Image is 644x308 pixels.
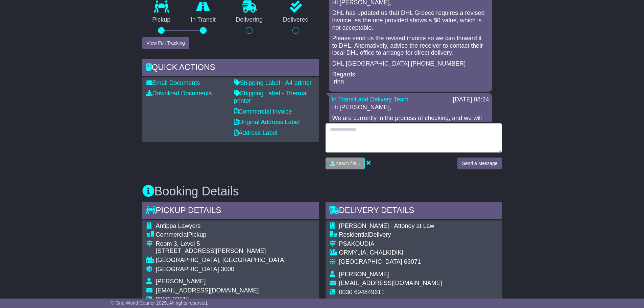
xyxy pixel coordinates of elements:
[156,257,286,264] div: [GEOGRAPHIC_DATA], [GEOGRAPHIC_DATA]
[156,231,188,238] span: Commercial
[339,280,442,286] span: [EMAIL_ADDRESS][DOMAIN_NAME]
[146,79,200,86] a: Email Documents
[156,247,286,255] div: [STREET_ADDRESS][PERSON_NAME]
[111,300,209,306] span: © One World Courier 2025. All rights reserved.
[142,37,189,49] button: View Full Tracking
[156,222,201,229] span: Antippa Lawyers
[156,278,206,285] span: [PERSON_NAME]
[221,266,234,273] span: 3000
[234,79,312,86] a: Shipping Label - A4 printer
[339,231,369,238] span: Residential
[234,129,278,136] a: Address Label
[332,104,488,111] p: Hi [PERSON_NAME],
[156,266,219,273] span: [GEOGRAPHIC_DATA]
[234,119,300,125] a: Original Address Label
[339,240,442,248] div: PSAKOUDIA
[332,9,488,31] p: DHL has updated us that DHL Greece requires a revised invoice, as the one provided shows a $0 val...
[332,96,409,103] a: In Transit and Delivery Team
[339,271,389,278] span: [PERSON_NAME]
[156,287,259,294] span: [EMAIL_ADDRESS][DOMAIN_NAME]
[142,185,502,198] h3: Booking Details
[226,16,273,24] p: Delivering
[339,289,385,295] span: 0030 694849611
[332,60,488,68] p: DHL [GEOGRAPHIC_DATA] [PHONE_NUMBER]
[146,90,212,97] a: Download Documents
[339,249,442,257] div: ORMYLIA, CHALKIDIKI
[142,16,181,24] p: Pickup
[326,202,502,220] div: Delivery Details
[156,296,190,303] span: 0396502115
[142,202,319,220] div: Pickup Details
[339,222,434,229] span: [PERSON_NAME] - Attoney at Law
[453,96,489,103] div: [DATE] 08:24
[332,115,488,137] p: We are currently in the process of checking, and we will provide you with an update as soon as we...
[404,258,421,265] span: 63071
[234,90,308,104] a: Shipping Label - Thermal printer
[181,16,226,24] p: In Transit
[156,240,286,248] div: Room 3, Level 5
[156,231,286,239] div: Pickup
[339,258,402,265] span: [GEOGRAPHIC_DATA]
[339,231,442,239] div: Delivery
[332,35,488,57] p: Please send us the revised invoice so we can forward it to DHL. Alternatively, advise the receive...
[332,71,488,86] p: Regards, Irinn
[234,108,292,115] a: Commercial Invoice
[457,158,502,169] button: Send a Message
[142,59,319,77] div: Quick Actions
[273,16,319,24] p: Delivered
